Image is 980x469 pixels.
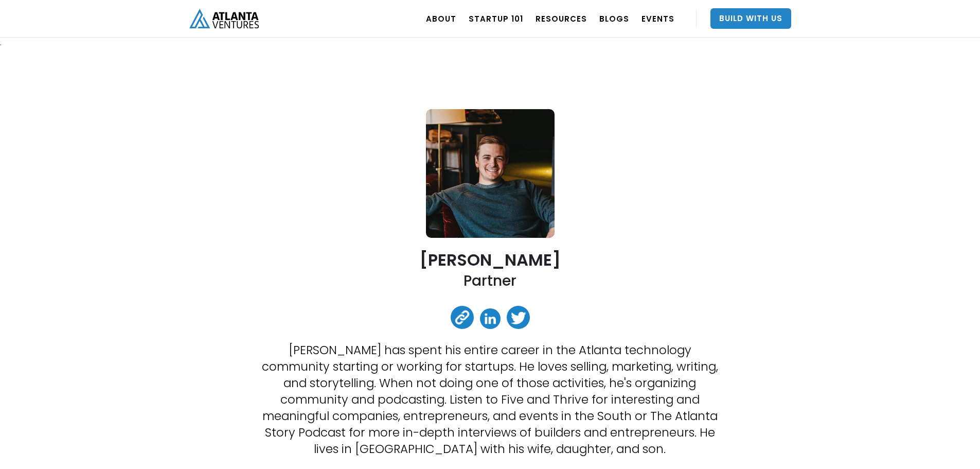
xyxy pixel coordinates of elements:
[464,271,516,290] h2: Partner
[426,4,456,33] a: ABOUT
[261,342,719,457] p: [PERSON_NAME] has spent his entire career in the Atlanta technology community starting or working...
[642,4,674,33] a: EVENTS
[536,4,587,33] a: RESOURCES
[710,8,791,29] a: Build With Us
[420,251,561,269] h2: [PERSON_NAME]
[469,4,523,33] a: Startup 101
[599,4,629,33] a: BLOGS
